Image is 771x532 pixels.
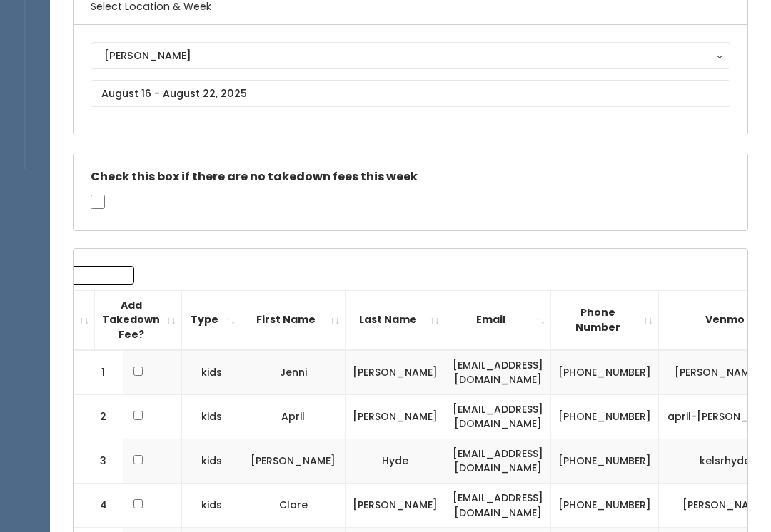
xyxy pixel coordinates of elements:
[104,48,717,63] div: [PERSON_NAME]
[241,439,346,483] td: [PERSON_NAME]
[241,394,346,439] td: April
[445,394,551,439] td: [EMAIL_ADDRESS][DOMAIN_NAME]
[445,439,551,483] td: [EMAIL_ADDRESS][DOMAIN_NAME]
[95,290,182,349] th: Add Takedown Fee?: activate to sort column ascending
[551,394,659,439] td: [PHONE_NUMBER]
[551,350,659,395] td: [PHONE_NUMBER]
[74,350,124,395] td: 1
[346,350,445,395] td: [PERSON_NAME]
[346,439,445,483] td: Hyde
[182,484,241,528] td: kids
[74,439,124,483] td: 3
[445,350,551,395] td: [EMAIL_ADDRESS][DOMAIN_NAME]
[346,484,445,528] td: [PERSON_NAME]
[182,290,241,349] th: Type: activate to sort column ascending
[74,484,124,528] td: 4
[241,484,346,528] td: Clare
[91,170,730,183] h5: Check this box if there are no takedown fees this week
[551,290,659,349] th: Phone Number: activate to sort column ascending
[445,290,551,349] th: Email: activate to sort column ascending
[241,290,346,349] th: First Name: activate to sort column ascending
[182,394,241,439] td: kids
[445,484,551,528] td: [EMAIL_ADDRESS][DOMAIN_NAME]
[182,350,241,395] td: kids
[91,80,730,107] input: August 16 - August 22, 2025
[182,439,241,483] td: kids
[346,394,445,439] td: [PERSON_NAME]
[91,42,730,69] button: [PERSON_NAME]
[551,439,659,483] td: [PHONE_NUMBER]
[551,484,659,528] td: [PHONE_NUMBER]
[346,290,445,349] th: Last Name: activate to sort column ascending
[241,350,346,395] td: Jenni
[74,394,124,439] td: 2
